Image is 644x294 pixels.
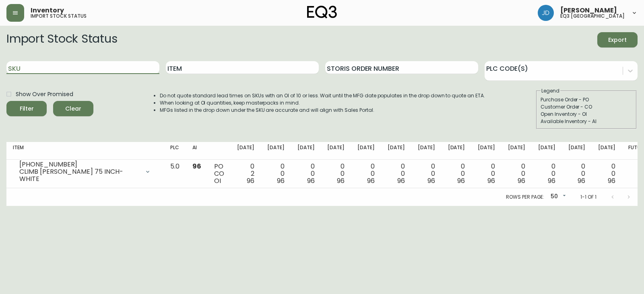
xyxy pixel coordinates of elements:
[388,163,405,185] div: 0 0
[427,176,435,185] span: 96
[560,14,625,19] h5: eq3 [GEOGRAPHIC_DATA]
[53,101,93,116] button: Clear
[20,104,34,114] div: Filter
[381,142,411,160] th: [DATE]
[291,142,321,160] th: [DATE]
[186,142,208,160] th: AI
[597,32,638,47] button: Export
[541,118,632,125] div: Available Inventory - AI
[214,176,221,185] span: OI
[598,163,615,185] div: 0 0
[367,176,375,185] span: 96
[502,142,532,160] th: [DATE]
[608,176,615,185] span: 96
[277,176,285,185] span: 96
[337,176,345,185] span: 96
[562,142,592,160] th: [DATE]
[164,142,186,160] th: PLC
[231,142,261,160] th: [DATE]
[13,163,157,181] div: [PHONE_NUMBER]CLIMB [PERSON_NAME] 75 INCH- WHITE
[411,142,442,160] th: [DATE]
[487,176,495,185] span: 96
[592,142,622,160] th: [DATE]
[357,163,375,185] div: 0 0
[508,163,525,185] div: 0 0
[16,90,73,99] span: Show Over Promised
[538,163,555,185] div: 0 0
[578,176,585,185] span: 96
[160,92,485,99] li: Do not quote standard lead times on SKUs with an OI of 10 or less. Wait until the MFG date popula...
[6,142,164,160] th: Item
[518,176,525,185] span: 96
[548,176,555,185] span: 96
[160,107,485,114] li: MFGs listed in the drop down under the SKU are accurate and will align with Sales Portal.
[327,163,345,185] div: 0 0
[31,14,87,19] h5: import stock status
[6,32,117,47] h2: Import Stock Status
[19,168,140,183] div: CLIMB [PERSON_NAME] 75 INCH- WHITE
[237,163,254,185] div: 0 2
[547,190,568,204] div: 50
[6,101,47,116] button: Filter
[580,193,597,201] p: 1-1 of 1
[321,142,351,160] th: [DATE]
[31,7,64,14] span: Inventory
[60,104,87,114] span: Clear
[471,142,502,160] th: [DATE]
[568,163,586,185] div: 0 0
[261,142,291,160] th: [DATE]
[604,35,631,45] span: Export
[560,7,617,14] span: [PERSON_NAME]
[541,87,560,95] legend: Legend
[307,6,337,19] img: logo
[397,176,405,185] span: 96
[160,99,485,107] li: When looking at OI quantities, keep masterpacks in mind.
[506,193,544,201] p: Rows per page:
[351,142,381,160] th: [DATE]
[307,176,315,185] span: 96
[214,163,224,185] div: PO CO
[541,103,632,111] div: Customer Order - CO
[297,163,315,185] div: 0 0
[247,176,254,185] span: 96
[442,142,472,160] th: [DATE]
[164,160,186,188] td: 5.0
[541,96,632,103] div: Purchase Order - PO
[448,163,465,185] div: 0 0
[538,5,554,21] img: 7c567ac048721f22e158fd313f7f0981
[457,176,465,185] span: 96
[418,163,435,185] div: 0 0
[541,111,632,118] div: Open Inventory - OI
[19,161,140,168] div: [PHONE_NUMBER]
[478,163,495,185] div: 0 0
[532,142,562,160] th: [DATE]
[267,163,285,185] div: 0 0
[192,162,201,171] span: 96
